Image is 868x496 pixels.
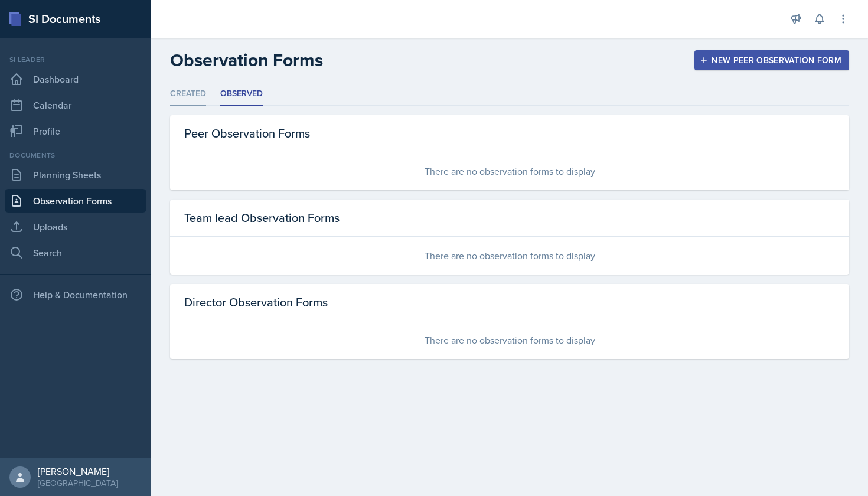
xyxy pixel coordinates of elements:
li: Observed [220,83,263,106]
div: There are no observation forms to display [170,237,849,275]
div: [GEOGRAPHIC_DATA] [38,477,118,489]
button: New Peer Observation Form [694,50,849,70]
div: [PERSON_NAME] [38,465,118,477]
h2: Observation Forms [170,50,323,71]
div: Peer Observation Forms [170,115,849,152]
a: Dashboard [5,67,146,91]
a: Profile [5,119,146,143]
a: Planning Sheets [5,163,146,187]
div: Si leader [5,54,146,65]
li: Created [170,83,206,106]
div: There are no observation forms to display [170,321,849,359]
a: Observation Forms [5,189,146,213]
div: Documents [5,150,146,161]
div: New Peer Observation Form [702,56,841,65]
a: Uploads [5,215,146,239]
div: Help & Documentation [5,283,146,306]
div: Director Observation Forms [170,284,849,321]
div: There are no observation forms to display [170,152,849,190]
a: Search [5,241,146,265]
div: Team lead Observation Forms [170,200,849,237]
a: Calendar [5,93,146,117]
